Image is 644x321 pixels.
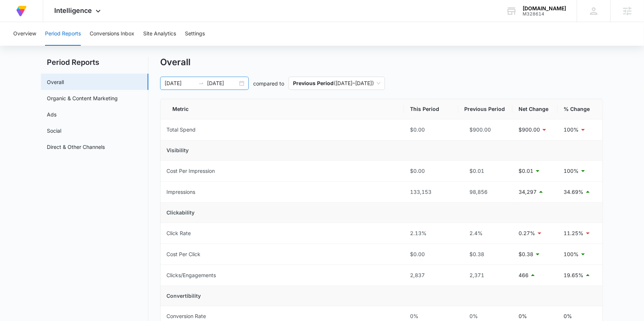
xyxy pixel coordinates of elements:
div: 2.4% [464,229,507,237]
p: 11.25% [564,229,583,237]
td: Clickability [161,203,603,223]
p: 0% [519,312,527,320]
td: Convertibility [161,286,603,306]
a: Overall [47,78,64,86]
a: Direct & Other Channels [47,143,105,151]
a: Organic & Content Marketing [47,94,118,102]
div: 98,856 [464,188,507,196]
div: Impressions [166,188,195,196]
a: Ads [47,111,56,118]
th: Previous Period [458,99,513,119]
div: 2.13% [410,229,452,237]
p: 34,297 [519,188,537,196]
p: $0.38 [519,250,533,258]
div: Clicks/Engagements [166,271,216,279]
img: Volusion [15,4,28,18]
p: 34.69% [564,188,583,196]
div: 0% [464,312,507,320]
div: $0.00 [410,250,452,258]
span: Intelligence [54,7,92,14]
span: ( [DATE] – [DATE] ) [293,77,380,90]
div: $0.00 [410,126,452,134]
div: 2,837 [410,271,452,279]
p: 0.27% [519,229,535,237]
h2: Period Reports [41,57,148,68]
button: Settings [185,22,205,46]
th: Net Change [513,99,558,119]
button: Conversions Inbox [90,22,134,46]
th: This Period [404,99,458,119]
input: End date [207,79,238,87]
div: Cost Per Impression [166,167,215,175]
span: swap-right [198,80,204,86]
p: 19.65% [564,271,583,279]
p: $0.01 [519,167,533,175]
div: Click Rate [166,229,191,237]
div: account id [523,11,566,17]
div: $900.00 [464,126,507,134]
div: 2,371 [464,271,507,279]
p: $900.00 [519,126,540,134]
div: $0.00 [410,167,452,175]
div: 133,153 [410,188,452,196]
input: Start date [165,79,195,87]
p: compared to [253,80,284,87]
div: 0% [410,312,452,320]
button: Period Reports [45,22,81,46]
a: Social [47,127,61,135]
h1: Overall [160,57,190,68]
td: Visibility [161,140,603,161]
p: 466 [519,271,528,279]
th: % Change [558,99,603,119]
div: Conversion Rate [166,312,206,320]
p: 100% [564,167,579,175]
div: Cost Per Click [166,250,200,258]
div: $0.38 [464,250,507,258]
p: Previous Period [293,80,334,86]
p: 100% [564,126,579,134]
p: 100% [564,250,579,258]
span: to [198,80,204,86]
button: Overview [13,22,36,46]
th: Metric [161,99,404,119]
p: 0% [564,312,572,320]
div: account name [523,6,566,11]
button: Site Analytics [143,22,176,46]
div: Total Spend [166,126,196,134]
div: $0.01 [464,167,507,175]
